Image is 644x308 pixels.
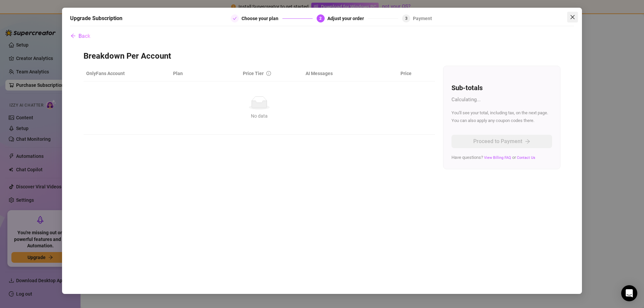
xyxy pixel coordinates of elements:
span: arrow-left [70,33,76,39]
span: info-circle [266,71,271,76]
h3: Breakdown Per Account [84,51,560,62]
span: Price Tier [243,71,264,76]
a: Contact Us [517,156,535,160]
div: Adjust your order [327,14,368,22]
span: Calculating... [451,97,481,103]
button: Close [567,12,578,22]
div: No data [89,112,430,120]
div: Choose your plan [241,14,282,22]
h5: Upgrade Subscription [70,14,122,22]
h4: Sub-totals [451,83,552,93]
span: 3 [405,16,408,21]
th: Plan [170,66,240,81]
span: You'll see your total, including tax, on the next page. You can also apply any coupon codes there. [451,110,548,123]
th: OnlyFans Account [84,66,170,81]
th: Price [379,66,414,81]
button: Proceed to Paymentarrow-right [451,135,552,148]
span: 2 [319,16,322,21]
span: Close [567,14,578,20]
span: Have questions? or [451,155,535,160]
span: Back [78,33,90,39]
div: Payment [413,14,432,22]
a: View Billing FAQ [484,156,511,160]
span: check [233,16,237,20]
button: Back [70,29,91,43]
th: AI Messages [303,66,379,81]
span: close [570,14,575,20]
div: Open Intercom Messenger [621,285,637,301]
